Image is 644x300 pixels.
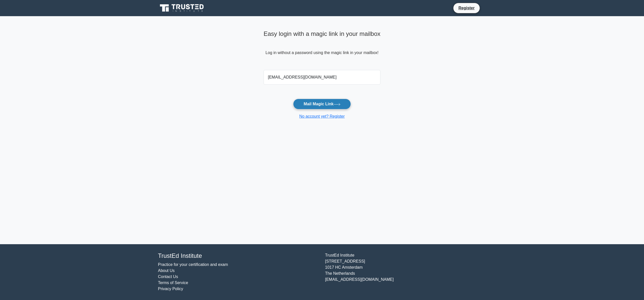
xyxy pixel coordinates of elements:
[264,28,380,68] div: Log in without a password using the magic link in your mailbox!
[299,114,345,118] a: No account yet? Register
[264,70,380,85] input: Email
[158,287,183,291] a: Privacy Policy
[158,262,228,267] a: Practice for your certification and exam
[158,252,319,260] h4: TrustEd Institute
[293,99,351,109] button: Mail Magic Link
[264,30,380,38] h4: Easy login with a magic link in your mailbox
[455,5,478,11] a: Register
[322,252,489,292] div: TrustEd Institute [STREET_ADDRESS] 1017 HC Amsterdam The Netherlands [EMAIL_ADDRESS][DOMAIN_NAME]
[158,281,188,285] a: Terms of Service
[158,268,175,273] a: About Us
[158,274,178,279] a: Contact Us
